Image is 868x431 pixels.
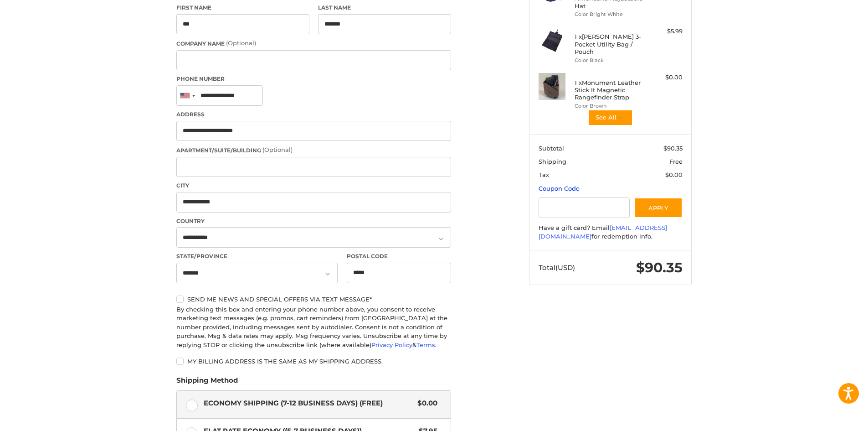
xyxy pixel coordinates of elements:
[588,109,633,126] button: See All
[575,10,644,18] li: Color Bright White
[539,158,566,165] span: Shipping
[539,185,580,192] a: Coupon Code
[176,375,238,390] legend: Shipping Method
[575,79,644,101] h4: 1 x Monument Leather Stick It Magnetic Rangefinder Strap
[176,145,451,155] label: Apartment/Suite/Building
[413,398,437,409] span: $0.00
[176,252,338,260] label: State/Province
[665,171,683,178] span: $0.00
[663,145,683,152] span: $90.35
[539,145,564,152] span: Subtotal
[176,110,451,119] label: Address
[226,39,256,47] small: (Optional)
[636,259,683,276] span: $90.35
[318,4,451,12] label: Last Name
[176,217,451,225] label: Country
[176,39,451,48] label: Company Name
[176,4,309,12] label: First Name
[539,171,549,178] span: Tax
[575,33,644,55] h4: 1 x [PERSON_NAME] 3-Pocket Utility Bag / Pouch
[262,146,293,153] small: (Optional)
[176,296,451,303] label: Send me news and special offers via text message*
[204,398,413,409] span: Economy Shipping (7-12 Business Days) (Free)
[176,182,451,190] label: City
[416,341,435,348] a: Terms
[176,75,451,83] label: Phone Number
[575,102,644,110] li: Color Brown
[634,197,683,218] button: Apply
[177,86,198,105] div: United States: +1
[669,158,683,165] span: Free
[647,27,683,36] div: $5.99
[371,341,412,348] a: Privacy Policy
[539,263,575,272] span: Total (USD)
[176,358,451,365] label: My billing address is the same as my shipping address.
[176,305,451,350] div: By checking this box and entering your phone number above, you consent to receive marketing text ...
[539,197,630,218] input: Gift Certificate or Coupon Code
[539,223,683,241] div: Have a gift card? Email for redemption info.
[347,252,452,260] label: Postal Code
[575,57,644,64] li: Color Black
[647,73,683,82] div: $0.00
